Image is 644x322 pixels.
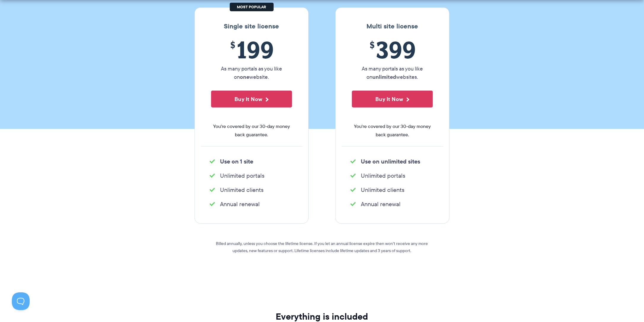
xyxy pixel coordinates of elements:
li: Annual renewal [210,200,294,208]
span: 199 [211,36,292,63]
li: Unlimited portals [210,172,294,180]
li: Unlimited clients [350,186,434,194]
button: Buy It Now [352,91,433,108]
span: 399 [352,36,433,63]
p: As many portals as you like on website. [211,65,292,81]
p: As many portals as you like on websites. [352,65,433,81]
h2: Everything is included [156,312,489,321]
li: Annual renewal [350,200,434,208]
iframe: Toggle Customer Support [12,292,30,310]
strong: unlimited [373,73,396,81]
p: Billed annually, unless you choose the lifetime license. If you let an annual license expire then... [215,240,429,254]
h3: Multi site license [342,23,443,30]
li: Unlimited clients [210,186,294,194]
button: Buy It Now [211,91,292,108]
strong: one [240,73,250,81]
li: Unlimited portals [350,172,434,180]
strong: Use on 1 site [220,157,253,166]
strong: Use on unlimited sites [361,157,420,166]
h3: Single site license [201,23,302,30]
span: You're covered by our 30-day money back guarantee. [211,122,292,139]
span: You're covered by our 30-day money back guarantee. [352,122,433,139]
